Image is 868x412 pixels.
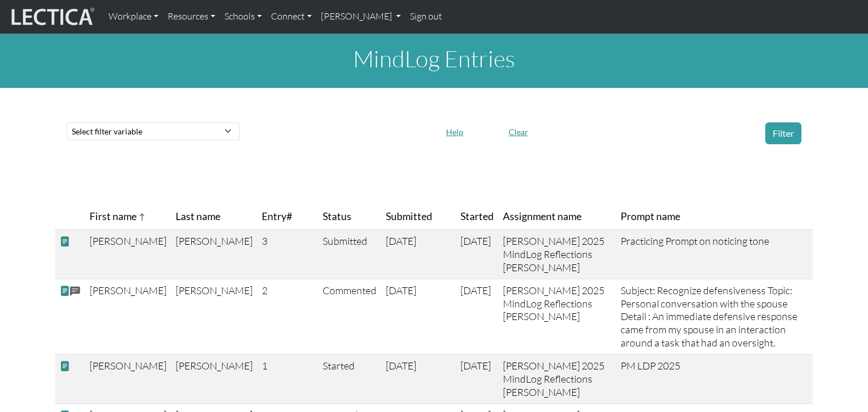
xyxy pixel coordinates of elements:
td: [PERSON_NAME] 2025 MindLog Reflections [PERSON_NAME] [498,230,616,279]
td: [DATE] [456,354,498,403]
td: Practicing Prompt on noticing tone [616,230,813,279]
a: Workplace [104,5,163,29]
td: Started [318,354,381,403]
img: lecticalive [9,6,95,28]
th: Last name [171,204,257,230]
td: [PERSON_NAME] [171,230,257,279]
span: view [60,285,70,297]
td: [PERSON_NAME] [171,279,257,354]
span: Assignment name [503,209,582,225]
a: Resources [163,5,220,29]
button: Clear [503,123,533,141]
button: Help [441,123,468,141]
span: Status [323,209,351,225]
td: Subject: Recognize defensiveness Topic: Personal conversation with the spouse Detail : An immedia... [616,279,813,354]
span: Prompt name [621,209,680,225]
td: [DATE] [456,230,498,279]
a: Schools [220,5,266,29]
td: [PERSON_NAME] 2025 MindLog Reflections [PERSON_NAME] [498,354,616,403]
td: [PERSON_NAME] [171,354,257,403]
td: 2 [257,279,318,354]
a: Connect [266,5,316,29]
td: [DATE] [381,279,456,354]
span: Entry# [262,209,313,225]
td: [PERSON_NAME] 2025 MindLog Reflections [PERSON_NAME] [498,279,616,354]
td: PM LDP 2025 [616,354,813,403]
td: Commented [318,279,381,354]
td: 3 [257,230,318,279]
span: First name [90,209,146,225]
span: view [60,360,70,372]
span: view [60,236,70,248]
a: Sign out [405,5,447,29]
td: [DATE] [381,354,456,403]
span: comments [70,285,80,298]
span: Submitted [386,209,432,225]
td: [PERSON_NAME] [85,354,171,403]
th: Started [456,204,498,230]
td: [PERSON_NAME] [85,230,171,279]
td: [DATE] [456,279,498,354]
a: Help [441,125,468,137]
button: Filter [765,122,801,144]
td: [PERSON_NAME] [85,279,171,354]
a: [PERSON_NAME] [316,5,405,29]
td: [DATE] [381,230,456,279]
td: 1 [257,354,318,403]
td: Submitted [318,230,381,279]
